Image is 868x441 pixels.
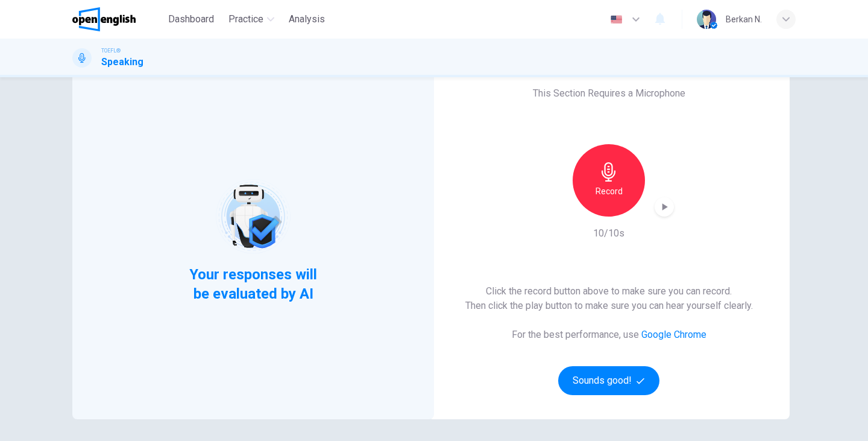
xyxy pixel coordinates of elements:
span: Analysis [289,12,325,27]
h6: 10/10s [593,226,624,241]
span: TOEFL® [101,46,121,55]
button: Record [573,144,645,217]
div: Berkan N. [726,12,762,27]
img: en [609,15,624,24]
a: OpenEnglish logo [72,7,163,31]
button: Sounds good! [558,366,659,395]
button: Analysis [284,8,330,30]
button: Practice [224,8,279,30]
a: Google Chrome [641,329,706,340]
h1: Speaking [101,55,143,69]
img: robot icon [215,178,291,255]
span: Your responses will be evaluated by AI [180,265,327,303]
span: Practice [228,12,263,27]
h6: For the best performance, use [512,328,706,342]
img: Profile picture [697,10,716,29]
h6: This Section Requires a Microphone [533,86,685,101]
span: Dashboard [168,12,214,27]
img: OpenEnglish logo [72,7,136,31]
h6: Record [596,184,623,198]
h6: Click the record button above to make sure you can record. Then click the play button to make sur... [465,284,753,313]
button: Dashboard [163,8,219,30]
